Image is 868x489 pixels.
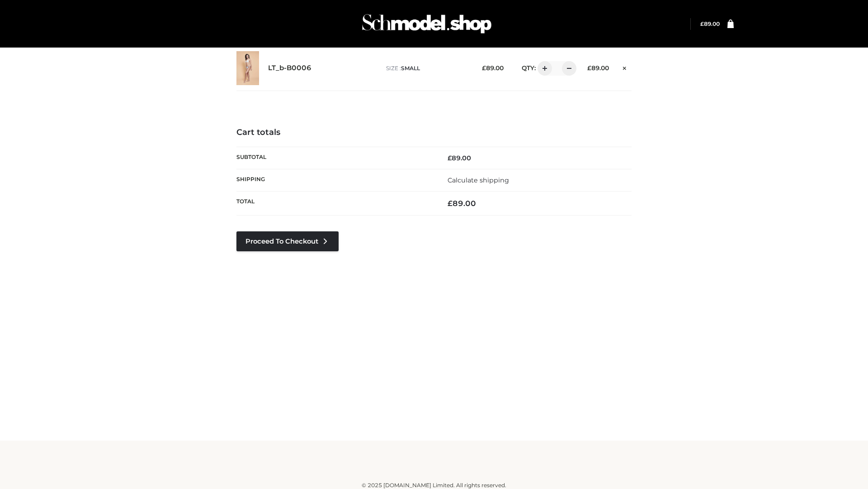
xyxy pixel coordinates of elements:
span: £ [587,64,591,72]
h4: Cart totals [236,128,632,138]
a: Calculate shipping [448,176,509,184]
bdi: 89.00 [587,64,609,72]
bdi: 89.00 [700,20,720,27]
span: £ [448,199,453,208]
bdi: 89.00 [448,199,476,208]
a: LT_b-B0006 [268,64,311,72]
bdi: 89.00 [448,154,471,162]
a: £89.00 [700,20,720,27]
th: Subtotal [236,147,434,169]
span: £ [448,154,452,162]
span: £ [700,20,704,27]
p: size : [386,64,468,72]
span: SMALL [401,65,420,72]
th: Shipping [236,169,434,191]
span: £ [482,64,486,72]
th: Total [236,192,434,216]
a: Proceed to Checkout [236,231,339,251]
div: QTY: [513,61,573,76]
bdi: 89.00 [482,64,504,72]
a: Remove this item [618,61,632,73]
img: Schmodel Admin 964 [359,6,495,42]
